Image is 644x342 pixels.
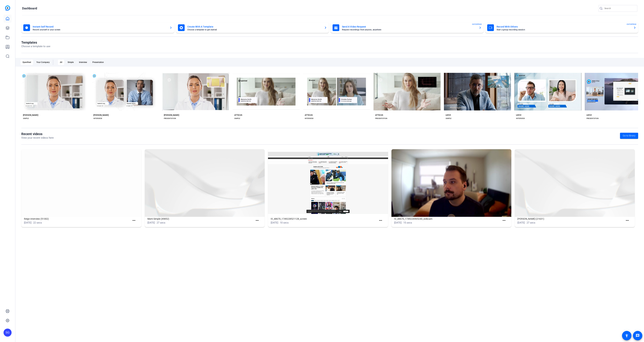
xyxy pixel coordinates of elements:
[636,334,640,338] mat-icon: message
[187,29,321,31] mat-card-subtitle: Choose a template to get started
[24,221,32,224] span: [DATE]
[620,133,638,139] a: Go to library
[379,218,383,223] mat-icon: more_horiz
[342,25,476,29] mat-card-title: Send A Video Request
[90,60,106,65] div: Presentation
[604,6,635,10] input: Search
[502,218,506,223] mat-icon: more_horiz
[187,25,321,29] mat-card-title: Create With A Template
[271,221,278,224] span: [DATE]
[147,217,254,221] h1: Matti Simple (49852)
[516,117,525,120] div: INTERVIEW
[33,221,42,224] span: 22 secs
[24,217,130,221] h1: Reign Interview (51302)
[342,29,476,31] mat-card-subtitle: Request recordings from anyone, anywhere
[305,114,313,116] div: ATTICUS
[33,25,167,29] mat-card-title: Instant Self Record
[472,23,482,26] span: ENTERPRISE
[21,132,54,136] h1: Recent videos
[527,221,535,224] span: 27 secs
[305,117,313,120] div: INTERVIEW
[280,221,289,224] span: 10 secs
[517,217,624,221] h1: [PERSON_NAME] (21631)
[394,217,501,221] h1: IV_48670_1749226965240_webcam
[20,60,33,65] div: OpenReel
[268,149,388,217] img: IV_48670_1749228521128_screen
[176,22,329,33] button: Create With A TemplateChoose a template to get started
[164,114,179,116] div: [PERSON_NAME]
[77,60,89,65] div: Interview
[4,329,12,337] div: SG
[22,6,37,10] h1: Dashboard
[623,134,635,137] span: Go to library
[23,117,29,120] div: SIMPLE
[234,117,240,120] div: SIMPLE
[58,60,64,65] div: All
[66,60,76,65] div: Simple
[375,117,387,120] div: PRESENTATION
[145,149,265,217] img: Matti Simple (49852)
[517,221,525,224] span: [DATE]
[586,117,599,120] div: PRESENTATION
[485,22,638,33] button: Record With OthersStart a group recording sessionENTERPRISE
[497,29,631,31] mat-card-subtitle: Start a group recording session
[497,25,631,29] mat-card-title: Record With Others
[375,114,383,116] div: ATTICUS
[21,149,141,217] img: Reign Interview (51302)
[625,218,629,223] mat-icon: more_horiz
[93,114,109,116] div: [PERSON_NAME]
[255,218,259,223] mat-icon: more_horiz
[391,149,512,217] img: IV_48670_1749226965240_webcam
[394,221,402,224] span: [DATE]
[5,5,10,11] img: blue-gradient.svg
[21,136,54,140] p: View your recent videos here
[157,221,165,224] span: 27 secs
[516,114,521,116] div: LEEVI
[331,22,484,33] button: Send A Video RequestRequest recordings from anyone, anywhereENTERPRISE
[271,217,377,221] h1: IV_48670_1749228521128_screen
[93,117,102,120] div: INTERVIEW
[234,114,242,116] div: ATTICUS
[34,60,52,65] div: Your Company
[21,44,50,48] p: Choose a template to use
[515,149,635,217] img: Matti Simple (21631)
[627,23,636,26] span: ENTERPRISE
[147,221,155,224] span: [DATE]
[586,114,592,116] div: LEEVI
[446,114,451,116] div: LEEVI
[21,40,50,44] h1: Templates
[403,221,412,224] span: 15 secs
[21,22,174,33] button: Instant Self RecordRecord yourself or your screen
[446,117,451,120] div: SIMPLE
[33,29,167,31] mat-card-subtitle: Record yourself or your screen
[23,114,38,116] div: [PERSON_NAME]
[164,117,176,120] div: PRESENTATION
[132,218,136,223] mat-icon: more_horiz
[625,334,629,338] mat-icon: accessibility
